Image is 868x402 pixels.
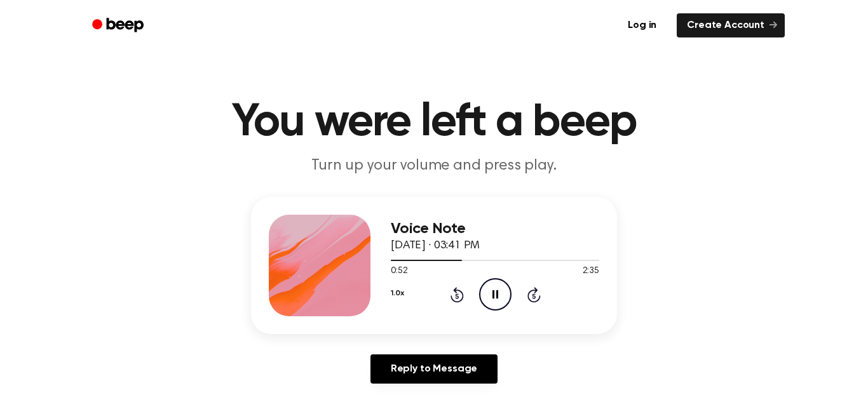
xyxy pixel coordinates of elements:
[370,354,498,384] a: Reply to Message
[391,283,403,304] button: 1.0x
[83,13,155,38] a: Beep
[677,13,785,37] a: Create Account
[391,240,480,251] span: [DATE] · 03:41 PM
[391,220,599,238] h3: Voice Note
[391,265,407,278] span: 0:52
[583,265,599,278] span: 2:35
[109,100,759,145] h1: You were left a beep
[190,156,678,177] p: Turn up your volume and press play.
[615,11,669,40] a: Log in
